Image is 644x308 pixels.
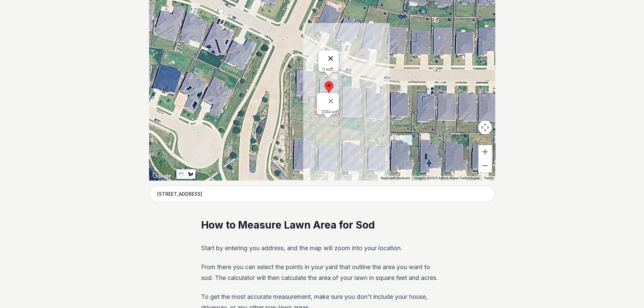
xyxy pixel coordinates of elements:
button: Stop drawing [176,169,186,179]
button: Zoom in [478,145,492,159]
button: Zoom out [478,159,492,172]
p: From there you can select the points in your yard that outline the area you want to sod. The calc... [201,262,443,283]
div: 0 sqft [323,67,339,72]
div: 2034 sqft [321,109,339,114]
h2: How to Measure Lawn Area for Sod [201,218,443,232]
p: Start by entering you address, and the map will zoom into your location. [201,243,443,254]
span: Imagery ©2025 Airbus, Maxar Technologies [414,176,480,180]
button: Close [323,50,339,67]
button: Close [323,93,339,109]
a: Terms (opens in new tab) [484,176,493,180]
img: Google [151,172,173,181]
button: Draw a shape [186,169,195,179]
input: Enter your address to get started [149,186,495,203]
button: Map camera controls [478,121,492,134]
button: Keyboard shortcuts [381,176,410,181]
a: Open this area in Google Maps (opens a new window) [151,172,173,181]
